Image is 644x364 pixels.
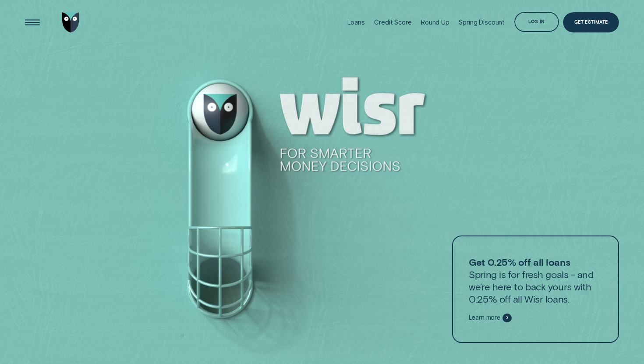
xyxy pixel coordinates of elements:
[469,314,500,321] span: Learn more
[374,18,411,26] div: Credit Score
[469,256,602,305] p: Spring is for fresh goals - and we’re here to back yours with 0.25% off all Wisr loans.
[347,18,365,26] div: Loans
[22,12,42,32] button: Open Menu
[514,12,559,32] button: Log in
[469,256,570,268] strong: Get 0.25% off all loans
[421,18,449,26] div: Round Up
[459,18,505,26] div: Spring Discount
[62,12,79,32] img: Wisr
[563,12,619,32] a: Get Estimate
[452,236,619,343] a: Get 0.25% off all loansSpring is for fresh goals - and we’re here to back yours with 0.25% off al...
